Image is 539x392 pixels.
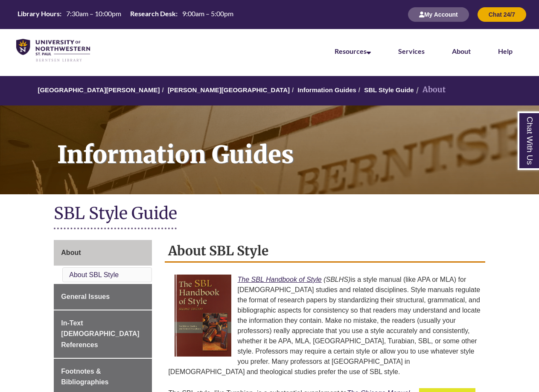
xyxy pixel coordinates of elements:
span: In-Text [DEMOGRAPHIC_DATA] References [61,319,139,348]
a: SBL Style Guide [364,86,414,94]
h1: Information Guides [48,105,539,183]
h1: SBL Style Guide [54,203,485,225]
a: Resources [335,47,371,55]
a: My Account [408,11,469,18]
a: General Issues [54,284,152,310]
a: About [452,47,471,55]
span: 9:00am – 5:00pm [182,9,233,18]
img: UNWSP Library Logo [16,39,90,62]
a: [GEOGRAPHIC_DATA][PERSON_NAME] [38,86,160,94]
a: Help [498,47,513,55]
p: is a style manual (like APA or MLA) for [DEMOGRAPHIC_DATA] studies and related disciplines. Style... [168,271,481,380]
span: 7:30am – 10:00pm [66,9,121,18]
th: Research Desk: [127,9,179,18]
span: Footnotes & Bibliographies [61,368,108,386]
span: About [61,249,81,256]
a: Hours Today [14,9,237,20]
th: Library Hours: [14,9,63,18]
a: About [54,240,152,266]
a: Chat 24/7 [478,11,526,18]
a: About SBL Style [69,271,119,278]
h2: About SBL Style [165,240,485,263]
a: The SBL Handbook of Style [238,276,322,283]
a: [PERSON_NAME][GEOGRAPHIC_DATA] [168,86,290,94]
table: Hours Today [14,9,237,20]
button: Chat 24/7 [478,7,526,22]
a: In-Text [DEMOGRAPHIC_DATA] References [54,310,152,358]
a: Services [398,47,425,55]
a: Information Guides [297,86,356,94]
button: My Account [408,7,469,22]
em: (SBLHS) [323,276,350,283]
li: About [414,84,446,96]
span: General Issues [61,293,110,300]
